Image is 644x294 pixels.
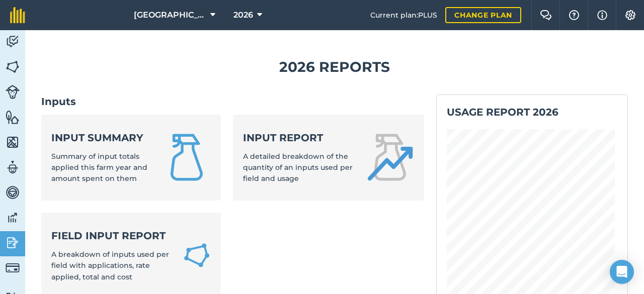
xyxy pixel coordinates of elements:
[6,261,20,275] img: svg+xml;base64,PD94bWwgdmVyc2lvbj0iMS4wIiBlbmNvZGluZz0idXRmLTgiPz4KPCEtLSBHZW5lcmF0b3I6IEFkb2JlIE...
[41,115,221,201] a: Input summarySummary of input totals applied this farm year and amount spent on them
[233,9,253,21] span: 2026
[51,131,150,145] strong: Input summary
[51,229,171,243] strong: Field Input Report
[233,115,425,201] a: Input reportA detailed breakdown of the quantity of an inputs used per field and usage
[597,9,607,21] img: svg+xml;base64,PHN2ZyB4bWxucz0iaHR0cDovL3d3dy53My5vcmcvMjAwMC9zdmciIHdpZHRoPSIxNyIgaGVpZ2h0PSIxNy...
[183,240,211,270] img: Field Input Report
[6,235,20,250] img: svg+xml;base64,PD94bWwgdmVyc2lvbj0iMS4wIiBlbmNvZGluZz0idXRmLTgiPz4KPCEtLSBHZW5lcmF0b3I6IEFkb2JlIE...
[6,210,20,225] img: svg+xml;base64,PD94bWwgdmVyc2lvbj0iMS4wIiBlbmNvZGluZz0idXRmLTgiPz4KPCEtLSBHZW5lcmF0b3I6IEFkb2JlIE...
[6,160,20,175] img: svg+xml;base64,PD94bWwgdmVyc2lvbj0iMS4wIiBlbmNvZGluZz0idXRmLTgiPz4KPCEtLSBHZW5lcmF0b3I6IEFkb2JlIE...
[6,59,20,74] img: svg+xml;base64,PHN2ZyB4bWxucz0iaHR0cDovL3d3dy53My5vcmcvMjAwMC9zdmciIHdpZHRoPSI1NiIgaGVpZ2h0PSI2MC...
[6,135,20,150] img: svg+xml;base64,PHN2ZyB4bWxucz0iaHR0cDovL3d3dy53My5vcmcvMjAwMC9zdmciIHdpZHRoPSI1NiIgaGVpZ2h0PSI2MC...
[6,185,20,200] img: svg+xml;base64,PD94bWwgdmVyc2lvbj0iMS4wIiBlbmNvZGluZz0idXRmLTgiPz4KPCEtLSBHZW5lcmF0b3I6IEFkb2JlIE...
[41,56,628,78] h1: 2026 Reports
[610,260,634,284] div: Open Intercom Messenger
[41,94,424,109] h2: Inputs
[447,105,617,119] h2: Usage report 2026
[243,152,353,183] span: A detailed breakdown of the quantity of an inputs used per field and usage
[568,10,580,20] img: A question mark icon
[366,133,414,181] img: Input report
[6,85,20,99] img: svg+xml;base64,PD94bWwgdmVyc2lvbj0iMS4wIiBlbmNvZGluZz0idXRmLTgiPz4KPCEtLSBHZW5lcmF0b3I6IEFkb2JlIE...
[624,10,636,20] img: A cog icon
[134,9,206,21] span: [GEOGRAPHIC_DATA]
[6,110,20,125] img: svg+xml;base64,PHN2ZyB4bWxucz0iaHR0cDovL3d3dy53My5vcmcvMjAwMC9zdmciIHdpZHRoPSI1NiIgaGVpZ2h0PSI2MC...
[6,34,20,49] img: svg+xml;base64,PD94bWwgdmVyc2lvbj0iMS4wIiBlbmNvZGluZz0idXRmLTgiPz4KPCEtLSBHZW5lcmF0b3I6IEFkb2JlIE...
[51,250,169,281] span: A breakdown of inputs used per field with applications, rate applied, total and cost
[445,7,521,23] a: Change plan
[370,10,437,21] span: Current plan : PLUS
[243,131,354,145] strong: Input report
[51,152,147,183] span: Summary of input totals applied this farm year and amount spent on them
[163,133,211,181] img: Input summary
[540,10,552,20] img: Two speech bubbles overlapping with the left bubble in the forefront
[10,7,25,23] img: fieldmargin Logo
